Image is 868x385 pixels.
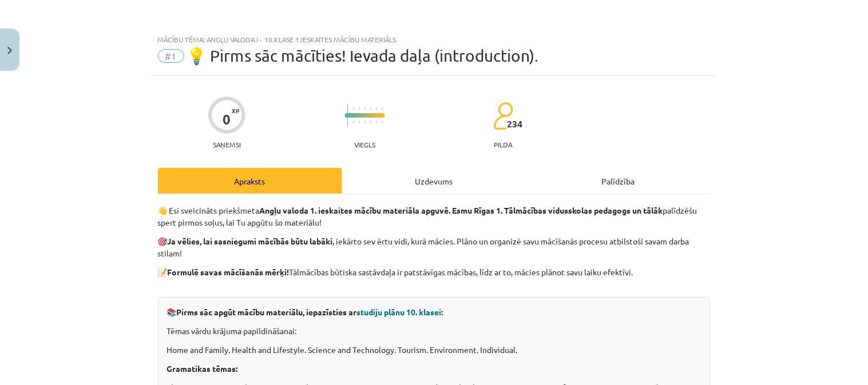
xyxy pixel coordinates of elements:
span: studiju plānu 10. klasei: [357,307,443,317]
strong: Formulē savas mācīšanās mērķi! [168,267,290,277]
span: 234 [508,119,523,129]
img: icon-short-line-57e1e144782c952c97e751825c79c345078a6d821885a25fce030b3d8c18986b.svg [376,107,377,110]
img: students-c634bb4e5e11cddfef0936a35e636f08e4e9abd3cc4e673bd6f9a4125e45ecb1.svg [493,102,513,130]
strong: Ja vēlies, lai sasniegumi mācībās būtu labāki [168,236,333,246]
img: icon-close-lesson-0947bae3869378f0d4975bcd49f059093ad1ed9edebbc8119c70593378902aed.svg [7,47,12,54]
span: #1 [158,49,184,63]
img: icon-long-line-d9ea69661e0d244f92f715978eff75569469978d946b2353a9bb055b3ed8787d.svg [347,105,348,127]
div: Apraksts [158,168,342,194]
p: 📚 [167,306,701,318]
div: Palīdzība [526,168,711,194]
span: XP [232,107,239,114]
img: icon-short-line-57e1e144782c952c97e751825c79c345078a6d821885a25fce030b3d8c18986b.svg [359,107,360,110]
img: icon-short-line-57e1e144782c952c97e751825c79c345078a6d821885a25fce030b3d8c18986b.svg [376,121,377,123]
p: 🎯 , iekārto sev ērtu vidi, kurā mācies. Plāno un organizē savu mācīšanās procesu atbilstoši savam... [158,235,711,259]
p: Tēmas vārdu krājuma papildināšanai: [167,325,701,337]
p: 👋 Esi sveicināts priekšmeta palīdzēšu spert pirmos soļus, lai Tu apgūtu šo materiālu! [158,204,711,228]
img: icon-short-line-57e1e144782c952c97e751825c79c345078a6d821885a25fce030b3d8c18986b.svg [353,121,354,123]
img: icon-short-line-57e1e144782c952c97e751825c79c345078a6d821885a25fce030b3d8c18986b.svg [353,107,354,110]
strong: Gramatikas tēmas: [167,363,238,374]
img: icon-short-line-57e1e144782c952c97e751825c79c345078a6d821885a25fce030b3d8c18986b.svg [370,121,371,123]
p: Saņemsi [208,141,245,149]
span: 💡 Pirms sāc mācīties! Ievada daļa (introduction). [187,46,539,65]
img: icon-short-line-57e1e144782c952c97e751825c79c345078a6d821885a25fce030b3d8c18986b.svg [364,107,366,110]
img: icon-short-line-57e1e144782c952c97e751825c79c345078a6d821885a25fce030b3d8c18986b.svg [370,107,371,110]
p: Home and Family. Health and Lifestyle. Science and Technology. Tourism. Environment. Individual. [167,344,701,356]
strong: Pirms sāc apgūt mācību materiālu, iepazīsties ar [177,307,443,317]
div: 0 [223,111,231,127]
p: Viegls [354,141,375,149]
img: icon-short-line-57e1e144782c952c97e751825c79c345078a6d821885a25fce030b3d8c18986b.svg [382,121,383,123]
div: Uzdevums [342,168,526,194]
img: icon-short-line-57e1e144782c952c97e751825c79c345078a6d821885a25fce030b3d8c18986b.svg [359,121,360,123]
img: icon-short-line-57e1e144782c952c97e751825c79c345078a6d821885a25fce030b3d8c18986b.svg [364,121,366,123]
strong: Angļu valoda 1. ieskaites mācību materiāla apguvē. Esmu Rīgas 1. Tālmācības vidusskolas pedagogs ... [260,205,663,215]
div: Mācību tēma: Angļu valoda i - 10.klase 1.ieskaites mācību materiāls [158,35,711,43]
p: 📝 Tālmācības būtiska sastāvdaļa ir patstāvīgas mācības, līdz ar to, mācies plānot savu laiku efek... [158,266,711,290]
img: icon-short-line-57e1e144782c952c97e751825c79c345078a6d821885a25fce030b3d8c18986b.svg [382,107,383,110]
p: pilda [494,141,512,149]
